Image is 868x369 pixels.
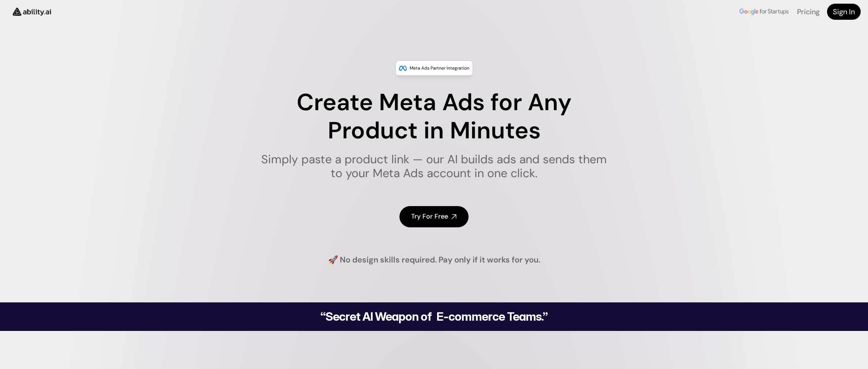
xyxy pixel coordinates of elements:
[302,311,567,323] h2: “Secret AI Weapon of E-commerce Teams.”
[833,7,855,17] h4: Sign In
[399,206,469,227] a: Try For Free
[411,212,448,221] h4: Try For Free
[256,152,612,180] h1: Simply paste a product link — our AI builds ads and sends them to your Meta Ads account in one cl...
[328,254,540,266] h4: 🚀 No design skills required. Pay only if it works for you.
[410,64,469,72] p: Meta Ads Partner Integration
[827,4,861,20] a: Sign In
[256,89,612,145] h1: Create Meta Ads for Any Product in Minutes
[797,7,820,16] a: Pricing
